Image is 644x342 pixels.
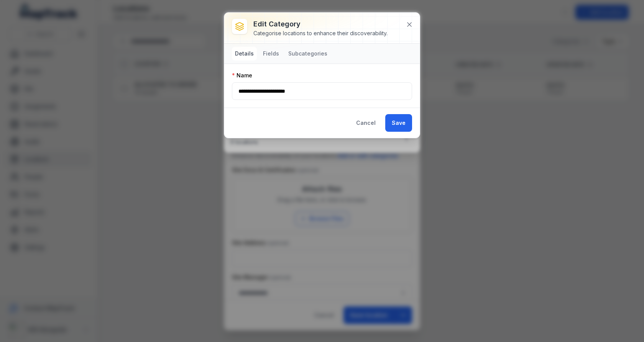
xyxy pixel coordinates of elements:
button: Subcategories [285,47,330,61]
label: Name [232,72,252,79]
button: Fields [260,47,282,61]
div: Categorise locations to enhance their discoverability. [253,29,388,37]
h3: Edit category [253,19,388,29]
button: Save [385,114,412,132]
button: Details [232,47,257,61]
button: Cancel [350,114,382,132]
